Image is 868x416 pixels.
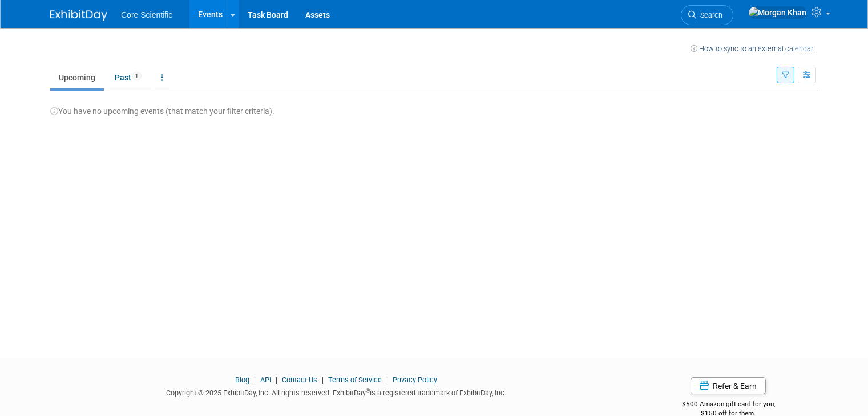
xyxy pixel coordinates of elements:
span: | [251,376,259,384]
a: Refer & Earn [691,377,766,394]
span: | [319,376,326,384]
span: | [383,376,391,384]
img: ExhibitDay [50,10,107,21]
a: Search [681,5,733,25]
img: Morgan Khan [748,6,807,19]
a: Upcoming [50,67,104,88]
span: | [273,376,280,384]
a: API [260,376,271,384]
span: You have no upcoming events (that match your filter criteria). [50,107,274,116]
a: Past1 [106,67,150,88]
a: Terms of Service [328,376,382,384]
a: Privacy Policy [393,376,437,384]
a: How to sync to an external calendar... [691,44,818,53]
span: Core Scientific [121,10,172,19]
span: 1 [132,72,142,80]
span: Search [696,11,722,19]
a: Blog [235,376,249,384]
div: Copyright © 2025 ExhibitDay, Inc. All rights reserved. ExhibitDay is a registered trademark of Ex... [50,385,621,398]
sup: ® [366,388,370,394]
a: Contact Us [282,376,317,384]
